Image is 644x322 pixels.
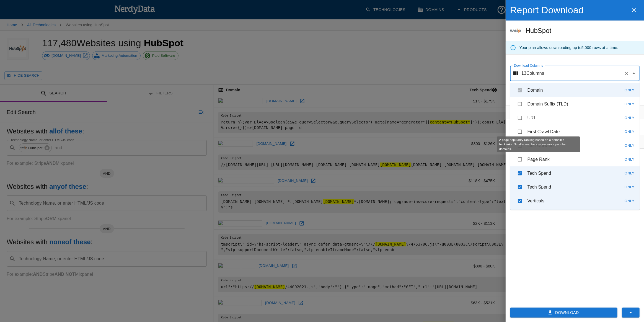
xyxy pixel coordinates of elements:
[621,141,638,150] button: Only
[621,86,638,94] button: Only
[527,115,536,121] p: The full URL on which the search results were found.
[514,63,543,68] label: Download Columns
[527,184,551,190] p: The estimated minimum and maximum annual tech spend each webpage has, based on the free, freemium...
[510,4,629,16] h4: Report Download
[621,127,638,136] button: Only
[527,198,545,204] p: Businesses that are in a certain vertical
[527,156,550,163] p: A page popularity ranking based on a domain's backlinks. Smaller numbers signal more popular doma...
[630,69,638,77] button: Close
[623,69,630,77] button: Clear
[510,25,521,36] img: a9e5c921-6753-4dd5-bbf1-d3e781a53414.jpg
[521,70,544,77] p: 13 Columns
[510,308,617,318] button: Download
[497,136,580,152] div: A page popularity ranking based on a domain's backlinks. Smaller numbers signal more popular doma...
[621,155,638,164] button: Only
[621,100,638,108] button: Only
[621,114,638,122] button: Only
[527,87,543,94] p: The registered domain name (i.e. "nerdydata.com").
[527,101,568,107] p: Top level domain of the website (i.e. .com, .org, .net, etc.)
[526,26,640,35] h5: HubSpot
[519,43,618,53] div: Your plan allows downloading up to 5,000 rows at a time.
[621,197,638,205] button: Only
[527,128,560,135] p: The date our crawlers first indexed this domain.
[527,170,551,177] p: The estimated minimum and maximum annual tech spend each webpage has, based on the free, freemium...
[621,183,638,191] button: Only
[621,169,638,177] button: Only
